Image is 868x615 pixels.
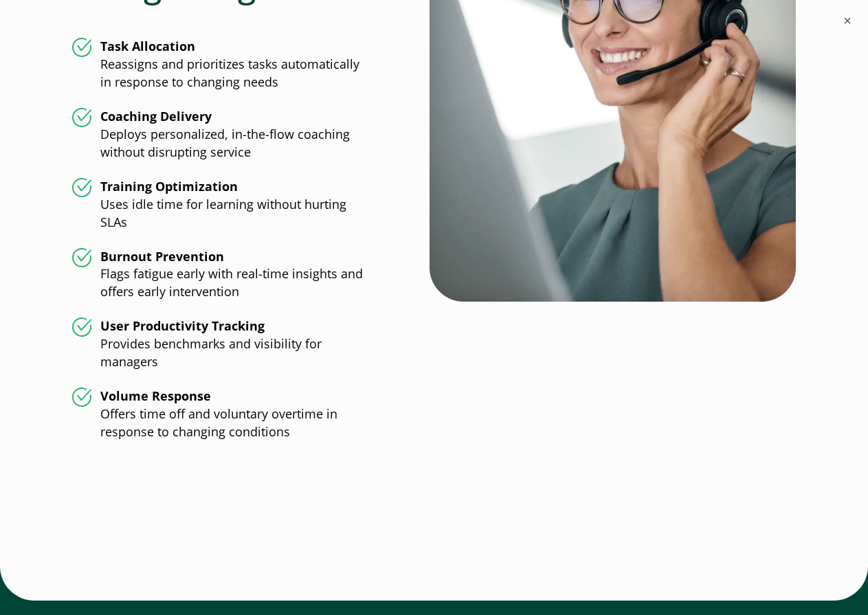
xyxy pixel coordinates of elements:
[100,388,211,404] strong: Volume Response
[72,317,373,371] li: Provides benchmarks and visibility for managers
[841,14,854,27] button: ×
[100,317,265,334] strong: User Productivity Tracking
[72,248,373,302] li: Flags fatigue early with real-time insights and offers early intervention
[100,178,238,194] strong: Training Optimization
[100,248,224,265] strong: Burnout Prevention
[72,178,373,232] li: Uses idle time for learning without hurting SLAs
[100,38,195,54] strong: Task Allocation
[72,38,373,91] li: Reassigns and prioritizes tasks automatically in response to changing needs
[100,108,212,124] strong: Coaching Delivery
[72,388,373,441] li: Offers time off and voluntary overtime in response to changing conditions
[72,108,373,161] li: Deploys personalized, in-the-flow coaching without disrupting service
